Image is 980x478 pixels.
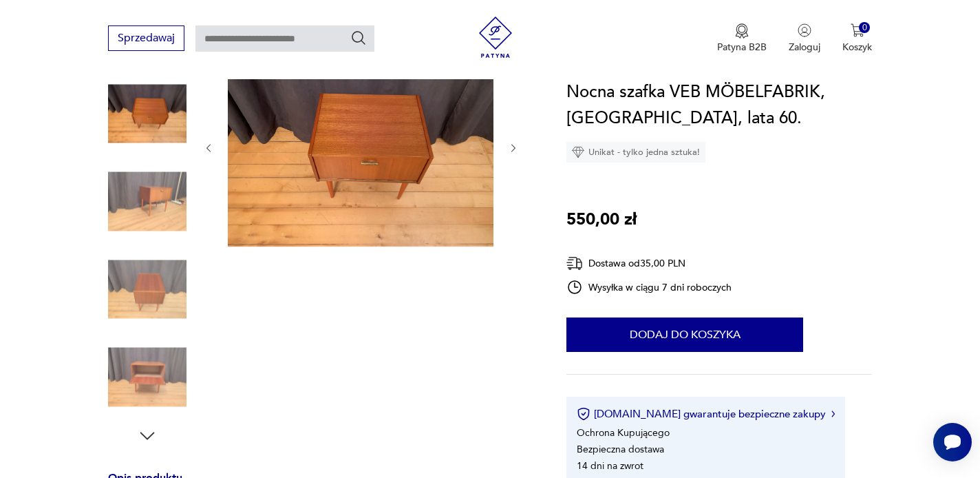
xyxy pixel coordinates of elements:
[842,23,872,54] button: 0Koszyk
[108,74,187,153] img: Zdjęcie produktu Nocna szafka VEB MÖBELFABRIK, Niemcy, lata 60.
[717,41,767,54] p: Patyna B2B
[842,41,872,54] p: Koszyk
[789,23,820,54] button: Zaloguj
[577,443,664,456] li: Bezpieczna dostawa
[566,255,583,272] img: Ikona dostawy
[572,146,584,158] img: Ikona diamentu
[798,23,811,37] img: Ikonka użytkownika
[108,250,187,329] img: Zdjęcie produktu Nocna szafka VEB MÖBELFABRIK, Niemcy, lata 60.
[831,411,835,417] img: Ikona strzałki w prawo
[108,338,187,417] img: Zdjęcie produktu Nocna szafka VEB MÖBELFABRIK, Niemcy, lata 60.
[566,255,732,272] div: Dostawa od 35,00 PLN
[108,25,184,51] button: Sprzedawaj
[851,23,864,37] img: Ikona koszyka
[577,426,670,439] li: Ochrona Kupującego
[859,22,871,34] div: 0
[566,142,705,163] div: Unikat - tylko jedna sztuka!
[577,407,590,421] img: Ikona certyfikatu
[789,41,820,54] p: Zaloguj
[566,207,637,233] p: 550,00 zł
[108,34,184,44] a: Sprzedawaj
[577,407,835,421] button: [DOMAIN_NAME] gwarantuje bezpieczne zakupy
[350,30,367,46] button: Szukaj
[566,318,803,352] button: Dodaj do koszyka
[577,459,643,472] li: 14 dni na zwrot
[717,23,767,54] button: Patyna B2B
[475,17,516,58] img: Patyna - sklep z meblami i dekoracjami vintage
[933,423,972,461] iframe: Smartsupp widget button
[735,23,749,39] img: Ikona medalu
[717,23,767,54] a: Ikona medaluPatyna B2B
[566,79,872,132] h1: Nocna szafka VEB MÖBELFABRIK, [GEOGRAPHIC_DATA], lata 60.
[108,163,187,241] img: Zdjęcie produktu Nocna szafka VEB MÖBELFABRIK, Niemcy, lata 60.
[228,47,493,247] img: Zdjęcie produktu Nocna szafka VEB MÖBELFABRIK, Niemcy, lata 60.
[566,279,732,295] div: Wysyłka w ciągu 7 dni roboczych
